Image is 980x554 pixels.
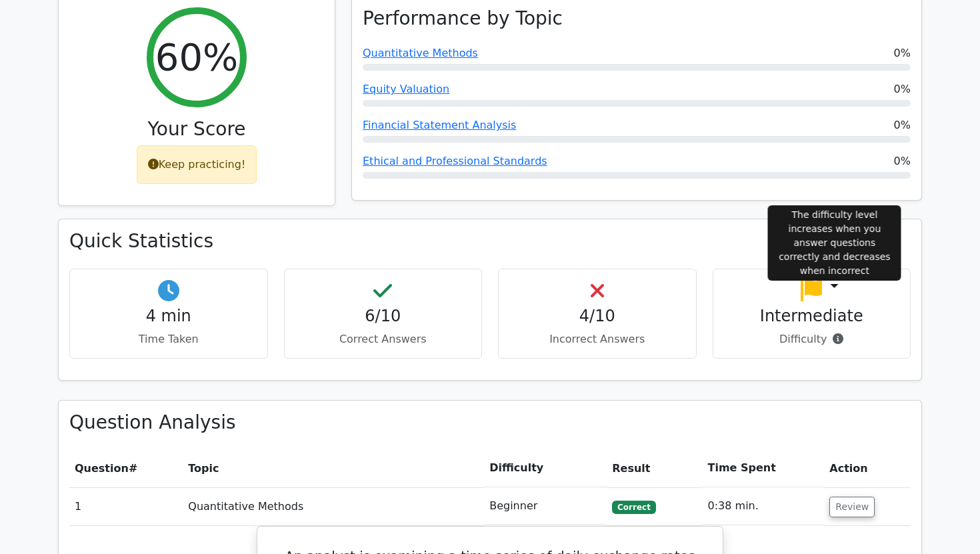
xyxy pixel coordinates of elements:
[81,307,257,326] h4: 4 min
[703,487,825,525] td: 0:38 min.
[69,449,183,487] th: #
[363,83,449,95] a: Equity Valuation
[363,7,563,30] h3: Performance by Topic
[724,331,900,347] p: Difficulty
[69,487,183,525] td: 1
[894,153,911,169] span: 0%
[612,501,655,514] span: Correct
[183,487,484,525] td: Quantitative Methods
[768,205,901,281] div: The difficulty level increases when you answer questions correctly and decreases when incorrect
[484,449,607,487] th: Difficulty
[81,331,257,347] p: Time Taken
[69,118,324,141] h3: Your Score
[894,81,911,97] span: 0%
[894,45,911,61] span: 0%
[829,497,875,517] button: Review
[183,449,484,487] th: Topic
[295,331,471,347] p: Correct Answers
[824,449,911,487] th: Action
[69,230,911,253] h3: Quick Statistics
[363,119,516,131] a: Financial Statement Analysis
[703,449,825,487] th: Time Spent
[69,411,911,434] h3: Question Analysis
[607,449,702,487] th: Result
[509,307,685,326] h4: 4/10
[363,155,547,167] a: Ethical and Professional Standards
[155,35,238,79] h2: 60%
[724,307,900,326] h4: Intermediate
[894,117,911,133] span: 0%
[295,307,471,326] h4: 6/10
[363,47,478,59] a: Quantitative Methods
[75,462,129,475] span: Question
[137,145,257,184] div: Keep practicing!
[484,487,607,525] td: Beginner
[509,331,685,347] p: Incorrect Answers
